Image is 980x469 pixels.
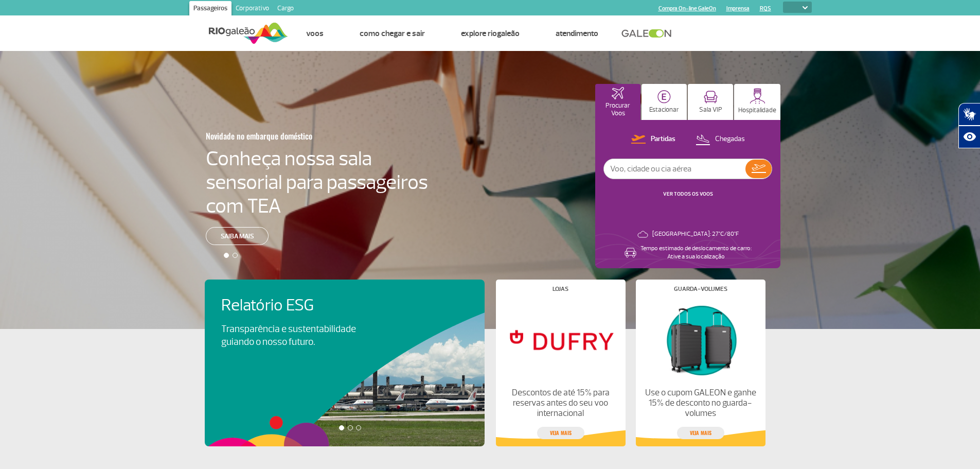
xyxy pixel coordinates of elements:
img: vipRoom.svg [704,91,718,103]
button: Partidas [628,133,679,146]
a: Compra On-line GaleOn [658,5,716,12]
a: Saiba mais [206,227,269,245]
p: Estacionar [649,106,679,114]
p: Descontos de até 15% para reservas antes do seu voo internacional [504,388,616,419]
button: Hospitalidade [734,84,780,120]
a: Como chegar e sair [360,28,425,39]
button: Abrir recursos assistivos. [958,126,980,148]
a: RQS [760,5,771,12]
h4: Relatório ESG [221,296,385,315]
h4: Guarda-volumes [674,286,727,292]
button: Chegadas [692,133,748,146]
p: Hospitalidade [738,107,776,114]
a: Explore RIOgaleão [461,28,520,39]
p: Chegadas [715,134,745,144]
a: Imprensa [726,5,750,12]
a: veja mais [677,427,724,439]
a: Voos [306,28,324,39]
img: Guarda-volumes [644,300,756,379]
a: Relatório ESGTransparência e sustentabilidade guiando o nosso futuro. [221,296,468,349]
h3: Novidade no embarque doméstico [206,125,378,147]
h4: Conheça nossa sala sensorial para passageiros com TEA [206,147,428,218]
img: Lojas [504,300,616,379]
a: Corporativo [231,1,273,18]
p: Procurar Voos [600,102,635,117]
p: Tempo estimado de deslocamento de carro: Ative a sua localização [640,245,752,261]
button: VER TODOS OS VOOS [660,190,716,198]
p: Use o cupom GALEON e ganhe 15% de desconto no guarda-volumes [644,388,756,419]
p: Transparência e sustentabilidade guiando o nosso futuro. [221,323,367,349]
a: Atendimento [556,28,598,39]
img: airplaneHomeActive.svg [612,87,624,99]
div: Plugin de acessibilidade da Hand Talk. [958,103,980,148]
a: veja mais [537,427,584,439]
p: Sala VIP [699,106,722,114]
img: hospitality.svg [750,88,765,104]
button: Procurar Voos [595,84,640,120]
img: carParkingHome.svg [657,90,671,103]
h4: Lojas [553,286,568,292]
p: Partidas [651,134,675,144]
button: Sala VIP [688,84,733,120]
p: [GEOGRAPHIC_DATA]: 27°C/80°F [652,230,739,238]
a: VER TODOS OS VOOS [663,190,713,197]
a: Passageiros [189,1,231,18]
button: Abrir tradutor de língua de sinais. [958,103,980,126]
button: Estacionar [642,84,687,120]
input: Voo, cidade ou cia aérea [604,159,745,179]
a: Cargo [273,1,298,18]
